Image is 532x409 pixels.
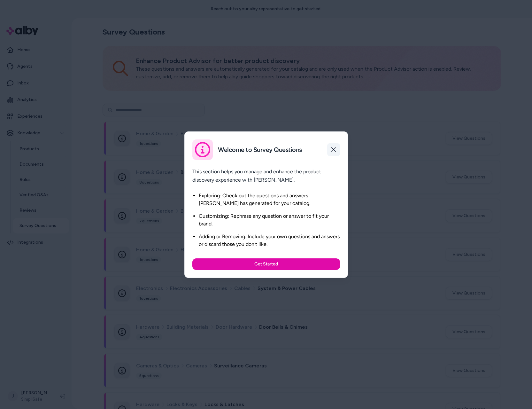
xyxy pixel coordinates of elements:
[199,233,340,248] li: Adding or Removing: Include your own questions and answers or discard those you don't like.
[218,146,302,153] h2: Welcome to Survey Questions
[199,212,340,228] li: Customizing: Rephrase any question or answer to fit your brand.
[192,258,340,270] button: Get Started
[199,192,340,207] li: Exploring: Check out the questions and answers [PERSON_NAME] has generated for your catalog.
[192,168,340,184] p: This section helps you manage and enhance the product discovery experience with [PERSON_NAME].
